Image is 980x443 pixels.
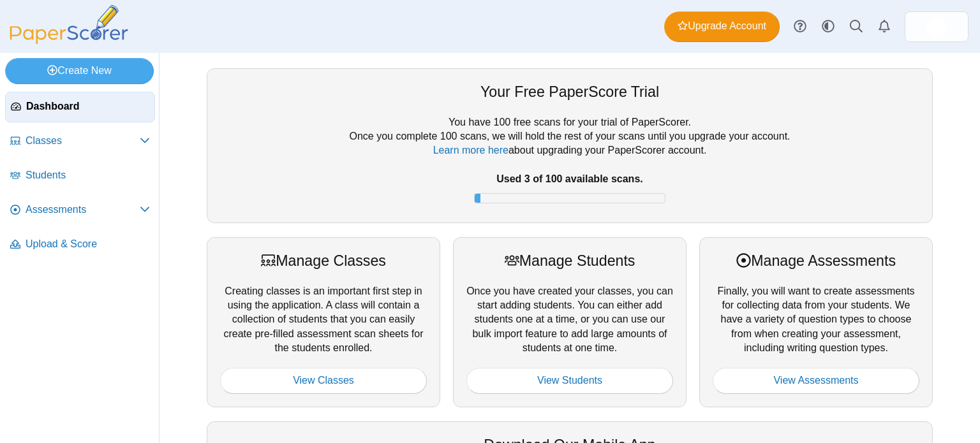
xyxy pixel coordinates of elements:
img: PaperScorer [5,5,133,44]
div: Your Free PaperScore Trial [220,82,919,102]
a: PaperScorer [5,35,133,46]
a: Classes [5,126,155,157]
div: Manage Students [466,251,673,271]
a: Upload & Score [5,229,155,260]
span: Dashboard [26,99,149,113]
a: View Students [466,368,673,393]
span: Assessments [26,203,140,217]
a: View Classes [220,368,427,393]
span: Classes [26,134,140,148]
a: Learn more here [433,145,509,156]
div: Manage Assessments [713,251,919,271]
a: Assessments [5,195,155,226]
div: Once you have created your classes, you can start adding students. You can either add students on... [453,237,687,407]
img: ps.LGcYTeU7oUhaqPwb [926,17,947,37]
span: admin1750 SMES [926,17,947,37]
a: Create New [5,58,154,84]
a: Students [5,161,155,191]
div: You have 100 free scans for your trial of PaperScorer. Once you complete 100 scans, we will hold ... [220,115,919,210]
span: Students [26,168,150,182]
a: Upgrade Account [664,11,780,42]
div: Finally, you will want to create assessments for collecting data from your students. We have a va... [699,237,933,407]
b: Used 3 of 100 available scans. [496,173,642,184]
span: Upgrade Account [678,19,766,33]
a: View Assessments [713,368,919,393]
a: ps.LGcYTeU7oUhaqPwb [905,11,969,42]
a: Dashboard [5,92,155,122]
div: Manage Classes [220,251,427,271]
div: Creating classes is an important first step in using the application. A class will contain a coll... [207,237,440,407]
span: Upload & Score [26,237,150,251]
a: Alerts [870,13,898,41]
